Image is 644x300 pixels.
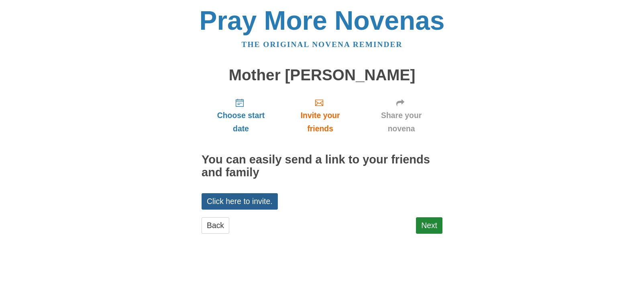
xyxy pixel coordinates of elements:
a: Invite your friends [280,92,360,139]
h2: You can easily send a link to your friends and family [202,153,442,179]
a: Next [416,217,442,234]
span: Share your novena [368,109,434,135]
a: Click here to invite. [202,193,278,210]
span: Choose start date [210,109,272,135]
a: Back [202,217,229,234]
span: Invite your friends [288,109,352,135]
h1: Mother [PERSON_NAME] [202,67,442,84]
a: Pray More Novenas [200,6,445,35]
a: The original novena reminder [242,40,403,49]
a: Choose start date [202,92,280,139]
a: Share your novena [360,92,442,139]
